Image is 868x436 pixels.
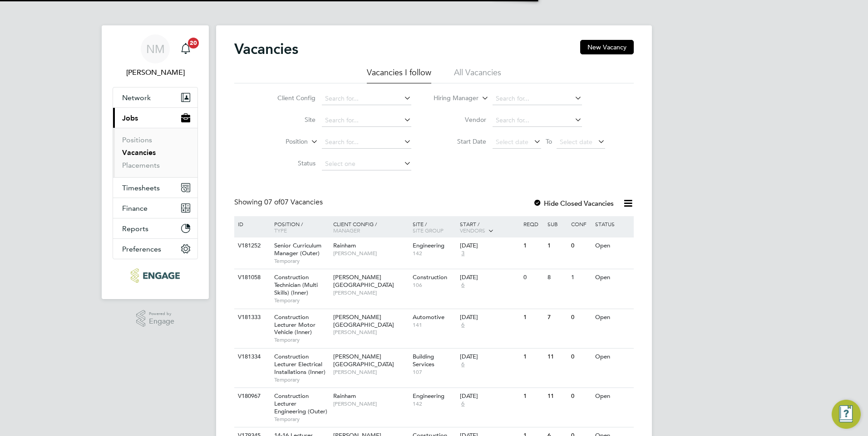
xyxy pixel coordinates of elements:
[521,309,545,326] div: 1
[460,314,519,321] div: [DATE]
[113,239,197,259] button: Preferences
[136,310,175,327] a: Powered byEngage
[149,318,174,325] span: Engage
[263,159,316,167] label: Status
[545,309,569,326] div: 7
[460,242,519,250] div: [DATE]
[333,273,394,289] span: [PERSON_NAME][GEOGRAPHIC_DATA]
[274,353,325,376] span: Construction Lecturer Electrical Installations (Inner)
[545,269,569,286] div: 8
[333,250,408,257] span: [PERSON_NAME]
[113,34,198,78] a: NM[PERSON_NAME]
[333,227,360,234] span: Manager
[322,158,411,170] input: Select one
[274,392,327,415] span: Construction Lecturer Engineering (Outer)
[122,136,152,144] a: Positions
[333,329,408,336] span: [PERSON_NAME]
[413,321,456,329] span: 141
[458,216,521,239] div: Start /
[545,388,569,405] div: 11
[569,237,592,254] div: 0
[333,289,408,296] span: [PERSON_NAME]
[521,349,545,365] div: 1
[236,388,267,405] div: V180967
[460,227,485,234] span: Vendors
[460,274,519,281] div: [DATE]
[113,178,197,198] button: Timesheets
[113,218,197,238] button: Reports
[263,116,316,124] label: Site
[122,148,156,157] a: Vacancies
[322,92,411,105] input: Search for...
[521,237,545,254] div: 1
[113,87,197,107] button: Network
[460,281,466,289] span: 6
[413,313,444,321] span: Automotive
[333,392,356,400] span: Rainham
[146,43,165,55] span: NM
[496,138,528,146] span: Select date
[113,128,197,177] div: Jobs
[413,353,434,368] span: Building Services
[274,376,329,383] span: Temporary
[569,269,592,286] div: 1
[410,216,458,238] div: Site /
[569,216,592,232] div: Conf
[545,349,569,365] div: 11
[122,224,148,233] span: Reports
[333,313,394,329] span: [PERSON_NAME][GEOGRAPHIC_DATA]
[434,137,486,145] label: Start Date
[569,349,592,365] div: 0
[426,94,478,103] label: Hiring Manager
[122,204,148,213] span: Finance
[274,416,329,423] span: Temporary
[102,25,209,299] nav: Main navigation
[543,136,555,147] span: To
[264,198,323,207] span: 07 Vacancies
[333,368,408,376] span: [PERSON_NAME]
[122,184,160,192] span: Timesheets
[122,93,151,102] span: Network
[493,114,582,127] input: Search for...
[460,250,466,257] span: 3
[413,250,456,257] span: 142
[274,273,318,296] span: Construction Technician (Multi Skills) (Inner)
[113,67,198,78] span: Nathan Morris
[569,309,592,326] div: 0
[331,216,410,238] div: Client Config /
[274,336,329,344] span: Temporary
[460,321,466,329] span: 6
[234,198,325,207] div: Showing
[533,199,614,208] label: Hide Closed Vacancies
[493,92,582,105] input: Search for...
[460,353,519,361] div: [DATE]
[131,268,179,283] img: ncclondon-logo-retina.png
[460,400,466,408] span: 6
[234,40,298,58] h2: Vacancies
[274,242,321,257] span: Senior Curriculum Manager (Outer)
[256,137,308,146] label: Position
[832,400,861,429] button: Engage Resource Center
[593,388,632,405] div: Open
[413,368,456,376] span: 107
[521,388,545,405] div: 1
[521,269,545,286] div: 0
[264,198,281,207] span: 07 of
[122,161,160,170] a: Placements
[593,269,632,286] div: Open
[274,297,329,304] span: Temporary
[454,67,501,83] li: All Vacancies
[236,269,267,286] div: V181058
[236,309,267,326] div: V181333
[188,38,199,48] span: 20
[593,349,632,365] div: Open
[267,216,331,238] div: Position /
[580,40,634,54] button: New Vacancy
[413,392,444,400] span: Engineering
[177,34,195,63] a: 20
[274,257,329,265] span: Temporary
[333,400,408,407] span: [PERSON_NAME]
[413,273,447,281] span: Construction
[333,353,394,368] span: [PERSON_NAME][GEOGRAPHIC_DATA]
[367,67,431,83] li: Vacancies I follow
